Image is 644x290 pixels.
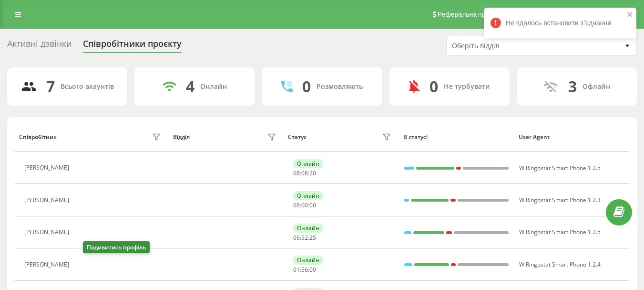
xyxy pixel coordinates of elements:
div: Розмовляють [317,83,363,91]
div: : : [293,202,316,209]
span: 09 [309,266,316,274]
div: Оберіть відділ [452,42,566,50]
span: 52 [301,234,308,242]
div: В статусі [403,134,510,140]
div: Всього акаунтів [61,83,114,91]
div: : : [293,267,316,273]
div: 7 [46,77,55,96]
div: Не турбувати [444,83,490,91]
span: W Ringostat Smart Phone 1.2.5 [519,228,601,236]
div: 4 [186,77,194,96]
span: 08 [293,169,300,177]
div: Відділ [173,134,190,140]
div: [PERSON_NAME] [24,164,72,171]
span: 01 [293,266,300,274]
div: [PERSON_NAME] [24,197,72,204]
span: 00 [309,201,316,209]
span: W Ringostat Smart Phone 1.2.3 [519,196,601,204]
div: Співробітник [19,134,57,140]
span: W Ringostat Smart Phone 1.2.4 [519,260,601,269]
span: W Ringostat Smart Phone 1.2.5 [519,164,601,172]
div: Онлайн [293,256,323,265]
span: Реферальна програма [438,11,508,18]
div: Активні дзвінки [7,39,72,54]
div: Подивитись профіль [83,241,150,253]
button: close [627,11,634,20]
span: 06 [293,234,300,242]
div: User Agent [519,134,625,140]
div: Онлайн [200,83,227,91]
div: Онлайн [293,224,323,233]
div: Співробітники проєкту [83,39,182,54]
span: 00 [301,201,308,209]
span: 08 [293,201,300,209]
div: Онлайн [293,159,323,168]
div: [PERSON_NAME] [24,261,72,268]
span: 20 [309,169,316,177]
div: 3 [568,77,577,96]
span: 56 [301,266,308,274]
div: Статус [288,134,307,140]
div: Офлайн [583,83,610,91]
div: Не вдалось встановити зʼєднання [484,8,636,38]
span: 08 [301,169,308,177]
div: 0 [302,77,311,96]
div: Онлайн [293,191,323,200]
div: 0 [429,77,438,96]
span: 25 [309,234,316,242]
div: [PERSON_NAME] [24,229,72,236]
div: : : [293,235,316,241]
div: : : [293,170,316,177]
